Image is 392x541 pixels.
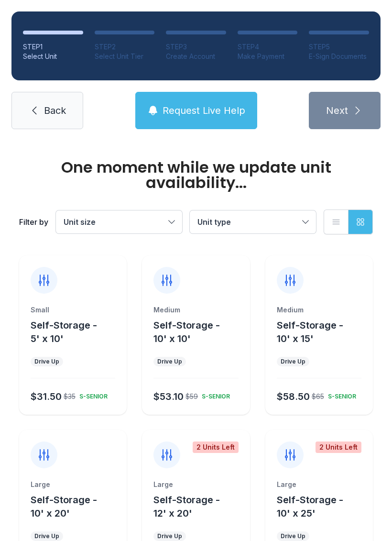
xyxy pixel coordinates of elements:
[153,305,238,315] div: Medium
[153,319,246,345] button: Self-Storage - 10' x 10'
[277,305,361,315] div: Medium
[44,104,66,117] span: Back
[56,210,182,233] button: Unit size
[277,493,369,520] button: Self-Storage - 10' x 25'
[198,389,230,400] div: S-SENIOR
[153,480,238,489] div: Large
[238,42,298,52] div: STEP 4
[19,216,48,228] div: Filter by
[31,320,97,344] span: Self-Storage - 5' x 10'
[277,320,343,344] span: Self-Storage - 10' x 15'
[31,390,62,403] div: $31.50
[95,42,155,52] div: STEP 2
[277,319,369,345] button: Self-Storage - 10' x 15'
[76,389,108,400] div: S-SENIOR
[19,160,373,190] div: One moment while we update unit availability...
[166,52,226,61] div: Create Account
[190,210,316,233] button: Unit type
[153,390,184,403] div: $53.10
[193,442,239,453] div: 2 Units Left
[95,52,155,61] div: Select Unit Tier
[31,493,123,520] button: Self-Storage - 10' x 20'
[23,42,83,52] div: STEP 1
[153,494,220,519] span: Self-Storage - 12' x 20'
[31,305,115,315] div: Small
[309,42,369,52] div: STEP 5
[326,104,348,117] span: Next
[153,493,246,520] button: Self-Storage - 12' x 20'
[281,358,305,365] div: Drive Up
[34,532,59,540] div: Drive Up
[309,52,369,61] div: E-Sign Documents
[185,392,198,401] div: $59
[153,320,220,344] span: Self-Storage - 10' x 10'
[31,494,97,519] span: Self-Storage - 10' x 20'
[277,390,310,403] div: $58.50
[157,532,182,540] div: Drive Up
[157,358,182,365] div: Drive Up
[64,392,76,401] div: $35
[31,480,115,489] div: Large
[277,480,361,489] div: Large
[324,389,356,400] div: S-SENIOR
[197,217,231,227] span: Unit type
[312,392,324,401] div: $65
[163,104,245,117] span: Request Live Help
[23,52,83,61] div: Select Unit
[238,52,298,61] div: Make Payment
[64,217,96,227] span: Unit size
[316,442,361,453] div: 2 Units Left
[166,42,226,52] div: STEP 3
[277,494,343,519] span: Self-Storage - 10' x 25'
[31,319,123,345] button: Self-Storage - 5' x 10'
[281,532,305,540] div: Drive Up
[34,358,59,365] div: Drive Up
